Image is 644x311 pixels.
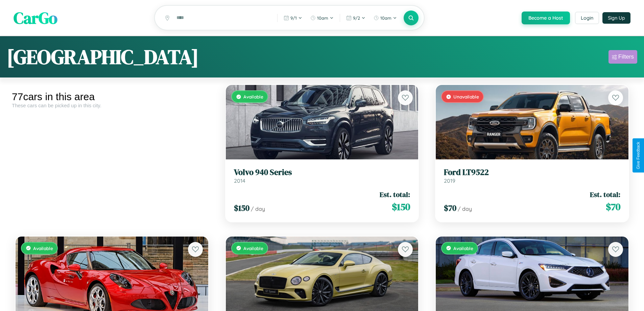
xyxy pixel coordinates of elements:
span: $ 150 [392,200,410,214]
span: 2014 [234,177,245,184]
span: 9 / 2 [353,15,360,21]
span: / day [458,205,472,212]
div: Give Feedback [636,142,641,169]
span: Available [453,245,473,251]
span: 9 / 1 [290,15,297,21]
div: Filters [618,53,634,60]
span: Est. total: [590,190,620,199]
span: Available [33,245,53,251]
span: Available [243,245,263,251]
h3: Ford LT9522 [444,168,620,177]
span: 2019 [444,177,455,184]
div: These cars can be picked up in this city. [12,103,212,108]
span: $ 150 [234,202,249,214]
button: 10am [307,13,337,23]
button: Become a Host [522,12,570,24]
span: Unavailable [453,94,479,99]
button: 10am [370,13,400,23]
a: Ford LT95222019 [444,168,620,184]
span: Est. total: [380,190,410,199]
span: $ 70 [444,202,456,214]
button: Login [575,12,599,24]
div: 77 cars in this area [12,91,212,103]
span: CarGo [14,7,57,29]
h3: Volvo 940 Series [234,168,410,177]
span: $ 70 [606,200,620,214]
span: Available [243,94,263,99]
span: 10am [380,15,391,21]
h1: [GEOGRAPHIC_DATA] [7,43,199,71]
a: Volvo 940 Series2014 [234,168,410,184]
button: 9/1 [280,13,306,23]
button: 9/2 [343,13,369,23]
span: / day [251,205,265,212]
button: Filters [609,50,637,64]
button: Sign Up [602,12,630,24]
span: 10am [317,15,328,21]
